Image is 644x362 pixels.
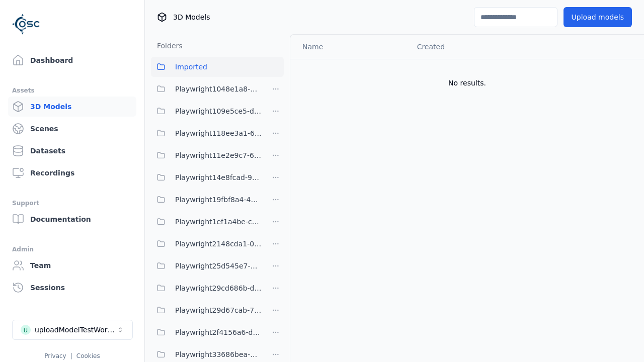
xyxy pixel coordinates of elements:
[8,141,136,161] a: Datasets
[70,352,72,359] span: |
[8,278,136,298] a: Sessions
[12,243,132,255] div: Admin
[12,197,132,209] div: Support
[151,322,262,342] button: Playwright2f4156a6-d13a-4a07-9939-3b63c43a9416
[151,167,262,188] button: Playwright14e8fcad-9ce8-4c9f-9ba9-3f066997ed84
[12,320,133,340] button: Select a workspace
[151,300,262,320] button: Playwright29d67cab-7655-4a15-9701-4b560da7f167
[151,190,262,210] button: Playwright19fbf8a4-490f-4493-a67b-72679a62db0e
[151,57,284,77] button: Imported
[175,238,262,250] span: Playwright2148cda1-0135-4eee-9a3e-ba7e638b60a6
[175,83,262,95] span: Playwright1048e1a8-7157-4402-9d51-a0d67d82f98b
[8,255,136,276] a: Team
[175,304,262,316] span: Playwright29d67cab-7655-4a15-9701-4b560da7f167
[175,216,262,228] span: Playwright1ef1a4be-ca25-4334-b22c-6d46e5dc87b0
[175,282,262,294] span: Playwright29cd686b-d0c9-4777-aa54-1065c8c7cee8
[12,84,132,97] div: Assets
[175,105,262,117] span: Playwright109e5ce5-d2cb-4ab8-a55a-98f36a07a7af
[290,59,644,107] td: No results.
[8,163,136,183] a: Recordings
[175,348,262,360] span: Playwright33686bea-41a4-43c8-b27a-b40c54b773e3
[175,171,262,184] span: Playwright14e8fcad-9ce8-4c9f-9ba9-3f066997ed84
[8,50,136,70] a: Dashboard
[175,194,262,206] span: Playwright19fbf8a4-490f-4493-a67b-72679a62db0e
[151,79,262,99] button: Playwright1048e1a8-7157-4402-9d51-a0d67d82f98b
[151,278,262,298] button: Playwright29cd686b-d0c9-4777-aa54-1065c8c7cee8
[175,326,262,338] span: Playwright2f4156a6-d13a-4a07-9939-3b63c43a9416
[35,325,116,335] div: uploadModelTestWorkspace
[151,123,262,143] button: Playwright118ee3a1-6e25-456a-9a29-0f34eaed349c
[173,12,210,22] span: 3D Models
[151,212,262,232] button: Playwright1ef1a4be-ca25-4334-b22c-6d46e5dc87b0
[44,352,66,359] a: Privacy
[290,35,409,59] th: Name
[409,35,530,59] th: Created
[151,41,183,51] h3: Folders
[8,119,136,139] a: Scenes
[175,260,262,272] span: Playwright25d545e7-ff08-4d3b-b8cd-ba97913ee80b
[151,234,262,254] button: Playwright2148cda1-0135-4eee-9a3e-ba7e638b60a6
[151,101,262,121] button: Playwright109e5ce5-d2cb-4ab8-a55a-98f36a07a7af
[8,209,136,229] a: Documentation
[12,10,40,38] img: Logo
[151,145,262,165] button: Playwright11e2e9c7-6c23-4ce7-ac48-ea95a4ff6a43
[76,352,100,359] a: Cookies
[563,7,632,27] button: Upload models
[8,97,136,117] a: 3D Models
[175,149,262,161] span: Playwright11e2e9c7-6c23-4ce7-ac48-ea95a4ff6a43
[175,61,207,73] span: Imported
[175,127,262,139] span: Playwright118ee3a1-6e25-456a-9a29-0f34eaed349c
[21,325,31,335] div: u
[151,256,262,276] button: Playwright25d545e7-ff08-4d3b-b8cd-ba97913ee80b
